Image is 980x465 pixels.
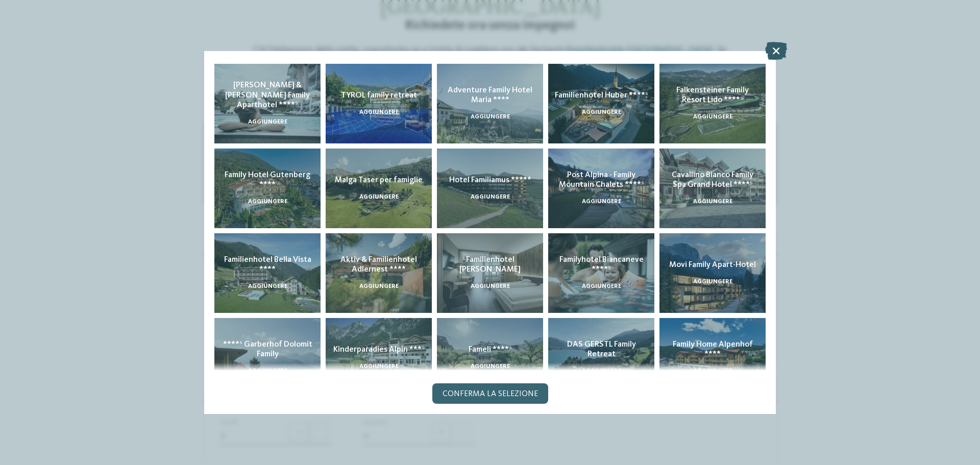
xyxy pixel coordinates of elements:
span: aggiungere [471,283,510,289]
span: [PERSON_NAME] & [PERSON_NAME] Family Aparthotel ****ˢ [225,81,310,109]
span: Familienhotel Bella Vista **** [224,256,311,274]
span: aggiungere [582,368,621,374]
span: Cavallino Bianco Family Spa Grand Hotel ****ˢ [672,171,753,189]
span: Kinderparadies Alpin ***ˢ [333,346,425,354]
span: Malga Taser per famiglie [335,176,423,184]
span: Familienhotel Huber ****ˢ [555,91,648,100]
span: aggiungere [582,199,621,205]
span: Familienhotel [PERSON_NAME] [459,256,521,274]
span: aggiungere [359,109,399,115]
span: aggiungere [471,363,510,370]
span: Family Home Alpenhof **** [673,340,753,358]
span: aggiungere [582,283,621,289]
span: TYROL family retreat [341,91,417,100]
span: aggiungere [471,114,510,120]
span: aggiungere [693,368,732,374]
span: aggiungere [693,279,732,285]
span: Aktiv & Familienhotel Adlernest **** [340,256,417,274]
span: Adventure Family Hotel Maria **** [448,86,532,104]
span: aggiungere [359,363,399,370]
span: aggiungere [248,283,287,289]
span: aggiungere [471,194,510,200]
span: aggiungere [359,194,399,200]
span: Familyhotel Biancaneve ****ˢ [559,256,644,274]
span: Family Hotel Gutenberg **** [225,171,310,189]
span: aggiungere [693,114,732,120]
span: DAS GERSTL Family Retreat [567,340,636,358]
span: Conferma la selezione [443,390,538,398]
span: aggiungere [248,368,287,374]
span: Movi Family Apart-Hotel [669,261,756,269]
span: Falkensteiner Family Resort Lido ****ˢ [676,86,749,104]
span: aggiungere [248,119,287,125]
span: Post Alpina - Family Mountain Chalets ****ˢ [559,171,644,189]
span: aggiungere [582,109,621,115]
span: aggiungere [359,283,399,289]
span: ****ˢ Garberhof Dolomit Family [223,340,312,358]
span: aggiungere [693,199,732,205]
span: aggiungere [248,199,287,205]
